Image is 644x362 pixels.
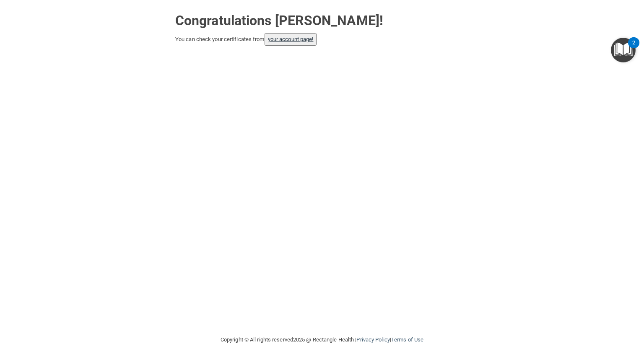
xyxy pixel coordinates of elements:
[632,43,635,54] div: 2
[169,326,475,353] div: Copyright © All rights reserved 2025 @ Rectangle Health | |
[175,13,383,28] strong: Congratulations [PERSON_NAME]!
[268,36,314,42] a: your account page!
[611,38,636,62] button: Open Resource Center, 2 new notifications
[356,336,390,343] a: Privacy Policy
[391,336,423,343] a: Terms of Use
[265,33,317,46] button: your account page!
[175,33,469,46] div: You can check your certificates from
